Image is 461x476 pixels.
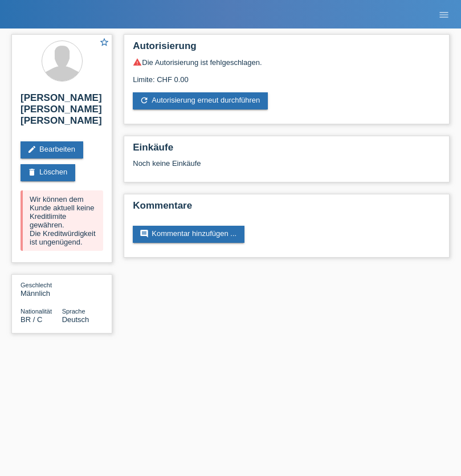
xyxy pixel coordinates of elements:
[62,315,89,324] span: Deutsch
[133,92,268,109] a: refreshAutorisierung erneut durchführen
[99,37,109,49] a: star_border
[21,282,52,288] span: Geschlecht
[21,141,83,158] a: editBearbeiten
[21,308,52,315] span: Nationalität
[62,308,85,315] span: Sprache
[27,168,36,177] i: delete
[133,58,440,67] div: Die Autorisierung ist fehlgeschlagen.
[21,164,75,181] a: deleteLöschen
[133,58,142,67] i: warning
[21,190,103,251] div: Wir können dem Kunde aktuell keine Kreditlimite gewähren. Die Kreditwürdigkeit ist ungenügend.
[133,67,440,84] div: Limite: CHF 0.00
[438,9,450,21] i: menu
[133,200,440,217] h2: Kommentare
[140,96,149,105] i: refresh
[27,145,36,154] i: edit
[99,37,109,47] i: star_border
[133,226,244,243] a: commentKommentar hinzufügen ...
[133,40,440,58] h2: Autorisierung
[433,11,455,18] a: menu
[133,159,440,176] div: Noch keine Einkäufe
[21,280,62,298] div: Männlich
[140,229,149,238] i: comment
[21,315,42,324] span: Brasilien / C / 22.11.2021
[133,142,440,159] h2: Einkäufe
[21,92,103,132] h2: [PERSON_NAME] [PERSON_NAME] [PERSON_NAME]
